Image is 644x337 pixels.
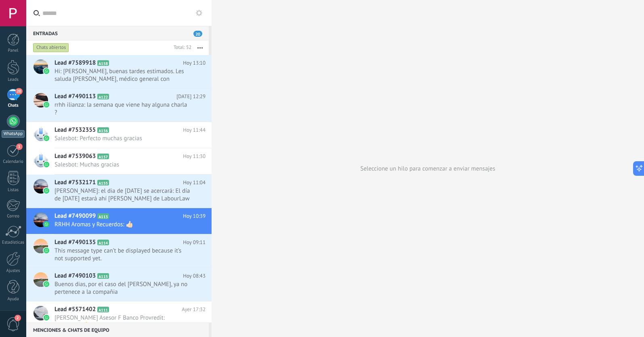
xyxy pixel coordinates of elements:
span: Buenos dias, por el caso del [PERSON_NAME], ya no pertenece a la compañia [55,280,190,296]
span: A113 [97,213,109,219]
span: Hoy 10:39 [183,212,206,220]
img: waba.svg [44,68,49,74]
a: Lead #7532171 A155 Hoy 11:04 [PERSON_NAME]: el dia de [DATE] se acercará: El día de [DATE] estará... [26,175,212,208]
button: Más [191,40,209,55]
span: A155 [97,180,109,185]
span: Hoy 08:43 [183,272,206,280]
span: Lead #7490113 [55,93,96,101]
div: Calendario [2,159,25,164]
div: Correo [2,214,25,219]
img: waba.svg [44,188,49,194]
a: Lead #7589918 A158 Hoy 13:10 Hi: [PERSON_NAME], buenas tardes estimados. Les saluda [PERSON_NAME]... [26,55,212,88]
img: waba.svg [44,281,49,287]
span: Lead #7589918 [55,59,96,67]
img: waba.svg [44,102,49,107]
img: waba.svg [44,221,49,227]
span: Lead #7539063 [55,152,96,160]
span: A111 [97,307,109,312]
span: [DATE] 12:29 [176,93,206,101]
span: Lead #7532171 [55,179,96,187]
a: Lead #7490135 A114 Hoy 09:11 This message type can’t be displayed because it’s not supported yet. [26,234,212,267]
div: WhatsApp [2,130,25,138]
div: Panel [2,48,25,53]
div: Entradas [26,26,209,40]
div: Ayuda [2,297,25,302]
div: Estadísticas [2,240,25,245]
div: Ajustes [2,268,25,274]
span: Hoy 11:04 [183,179,206,187]
img: waba.svg [44,315,49,320]
a: Lead #7490099 A113 Hoy 10:39 RRHH Aromas y Recuerdos: 👍🏻 [26,208,212,234]
span: A115 [97,273,109,279]
span: Lead #7532355 [55,126,96,134]
div: Listas [2,187,25,193]
span: A156 [97,127,109,133]
a: Lead #7490103 A115 Hoy 08:43 Buenos dias, por el caso del [PERSON_NAME], ya no pertenece a la com... [26,268,212,301]
span: Hi: [PERSON_NAME], buenas tardes estimados. Les saluda [PERSON_NAME], médico general con experien... [55,67,190,83]
span: Lead #7490103 [55,272,96,280]
span: Hoy 13:10 [183,59,206,67]
span: 1 [16,143,23,150]
span: 20 [193,31,202,37]
div: Leads [2,77,25,82]
span: Hoy 11:30 [183,152,206,160]
span: Hoy 09:11 [183,238,206,246]
span: [PERSON_NAME] Asesor F Banco Provredit: Reaccionó 👍 [55,314,190,329]
a: Lead #7532355 A156 Hoy 11:44 Salesbot: Perfecto muchas gracias [26,122,212,148]
span: RRHH Aromas y Recuerdos: 👍🏻 [55,221,190,228]
span: Lead #5571402 [55,305,96,314]
img: waba.svg [44,248,49,253]
span: Ayer 17:32 [182,305,206,314]
span: Salesbot: Muchas gracias [55,161,190,168]
a: Lead #5571402 A111 Ayer 17:32 [PERSON_NAME] Asesor F Banco Provredit: Reaccionó 👍 [26,301,212,335]
span: 2 [15,315,21,321]
span: [PERSON_NAME]: el dia de [DATE] se acercará: El día de [DATE] estará ahí [PERSON_NAME] de LabourL... [55,187,190,202]
span: Hoy 11:44 [183,126,206,134]
span: A158 [97,60,109,66]
span: Salesbot: Perfecto muchas gracias [55,135,190,142]
span: A114 [97,240,109,245]
a: Lead #7490113 A122 [DATE] 12:29 rrhh ilianza: la semana que viene hay alguna charla ? [26,88,212,122]
div: Chats [2,103,25,108]
a: Lead #7539063 A157 Hoy 11:30 Salesbot: Muchas gracias [26,148,212,174]
div: Chats abiertos [33,43,69,53]
span: Lead #7490099 [55,212,96,220]
span: This message type can’t be displayed because it’s not supported yet. [55,247,190,262]
img: waba.svg [44,162,49,167]
div: Menciones & Chats de equipo [26,322,209,337]
span: A122 [97,94,109,99]
span: A157 [97,154,109,159]
span: 20 [15,88,22,95]
span: Lead #7490135 [55,238,96,246]
span: rrhh ilianza: la semana que viene hay alguna charla ? [55,101,190,116]
div: Total: 52 [170,44,191,52]
img: waba.svg [44,135,49,141]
